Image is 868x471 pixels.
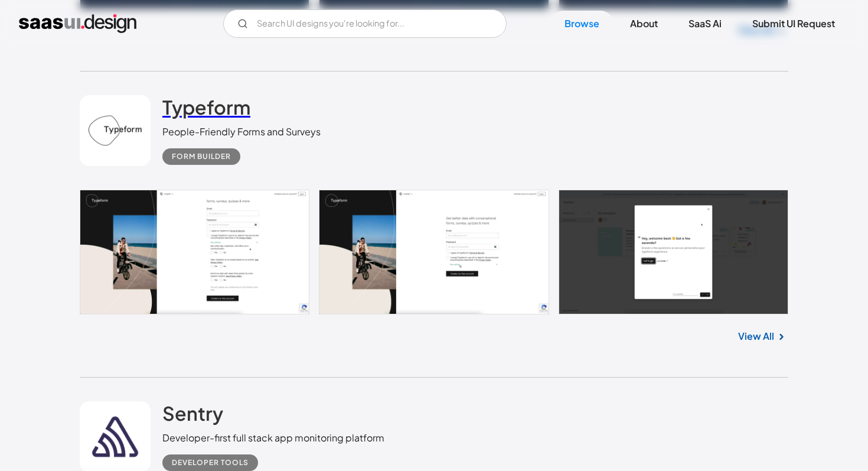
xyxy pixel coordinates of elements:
[162,431,384,445] div: Developer-first full stack app monitoring platform
[172,150,231,164] div: Form Builder
[162,95,250,119] h2: Typeform
[738,329,774,343] a: View All
[172,456,249,470] div: Developer tools
[550,11,614,37] a: Browse
[616,11,672,37] a: About
[223,9,507,38] input: Search UI designs you're looking for...
[162,401,223,431] a: Sentry
[223,9,507,38] form: Email Form
[162,125,321,139] div: People-Friendly Forms and Surveys
[162,95,250,125] a: Typeform
[674,11,736,37] a: SaaS Ai
[738,11,849,37] a: Submit UI Request
[19,14,136,33] a: home
[162,401,223,425] h2: Sentry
